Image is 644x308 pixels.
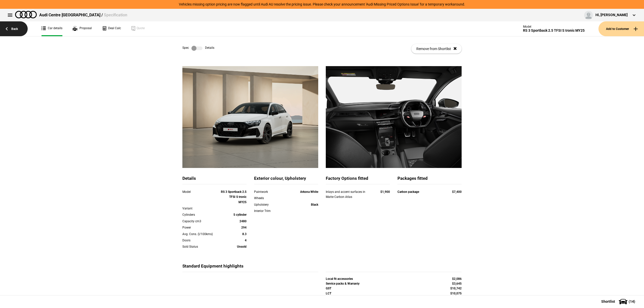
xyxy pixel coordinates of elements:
strong: 5 cylinder [233,213,247,216]
strong: Arkona White [300,190,318,194]
div: Exterior colour, Upholstery [254,175,318,184]
div: Cylinders [182,212,221,217]
strong: Black [311,203,318,206]
strong: RS 3 Sportback 2.5 TFSI S tronic MY25 [221,190,247,204]
div: Details [182,175,247,184]
div: Doors [182,238,221,243]
div: Paintwork [254,189,280,194]
div: RS 3 Sportback 2.5 TFSI S tronic MY25 [523,28,585,33]
strong: GST [326,287,331,290]
strong: $1,900 [380,190,390,194]
strong: LCT [326,292,331,295]
strong: Carbon package [397,190,419,194]
a: Deal Calc [102,21,121,36]
img: audi.png [15,11,37,18]
div: Hi, [PERSON_NAME] [595,13,628,18]
button: Shortlist(14) [594,295,644,308]
strong: Local fit accessories [326,277,353,281]
span: Specification [104,13,127,17]
strong: $2,086 [452,277,462,281]
div: Spec Details [182,46,214,51]
div: Factory Options fitted [326,175,390,184]
div: Standard Equipment highlights [182,263,318,272]
div: Inlays and accent surfaces in Matte Carbon Atlas [326,189,371,200]
strong: 8.3 [242,232,247,236]
a: Car details [42,21,62,36]
div: Packages fitted [397,175,462,184]
strong: 4 [245,239,247,242]
strong: Service packs & Warranty [326,282,359,285]
div: Model [523,25,585,28]
strong: 294 [241,226,247,229]
div: Upholstery [254,202,280,207]
span: Shortlist [601,300,615,303]
div: Power [182,225,221,230]
div: Interior Trim [254,208,280,213]
div: Avg. Cons. (l/100kms) [182,232,221,237]
div: Capacity cm3 [182,219,221,224]
strong: $10,742 [450,287,462,290]
div: Model [182,189,221,194]
strong: $10,075 [450,292,462,295]
strong: $7,400 [452,190,462,194]
strong: 2480 [239,219,247,223]
strong: Unsold [237,245,247,248]
span: ( 14 ) [629,300,635,303]
button: Remove from Shortlist [411,44,462,54]
div: Audi Centre [GEOGRAPHIC_DATA] / [39,12,127,18]
div: Sold Status [182,244,221,249]
div: Variant [182,206,221,211]
strong: $3,645 [452,282,462,285]
div: Wheels [254,196,280,201]
a: Proposal [72,21,92,36]
button: Add to Customer [598,21,644,36]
